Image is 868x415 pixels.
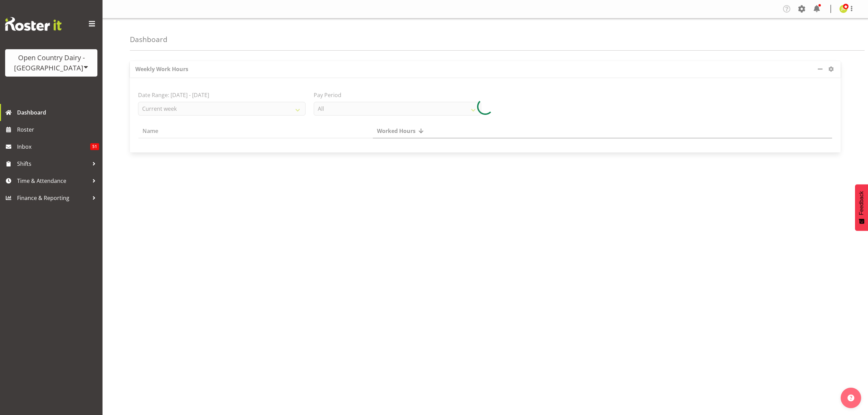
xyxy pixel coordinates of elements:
[17,124,99,135] span: Roster
[839,5,847,13] img: jessica-greenwood7429.jpg
[17,107,99,118] span: Dashboard
[17,176,89,186] span: Time & Attendance
[5,17,62,31] img: Rosterit website logo
[12,53,91,73] div: Open Country Dairy - [GEOGRAPHIC_DATA]
[858,191,865,215] span: Feedback
[17,159,89,169] span: Shifts
[130,36,167,43] h4: Dashboard
[855,184,868,231] button: Feedback - Show survey
[847,394,854,401] img: help-xxl-2.png
[17,142,90,152] span: Inbox
[90,143,99,150] span: 51
[17,193,89,203] span: Finance & Reporting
